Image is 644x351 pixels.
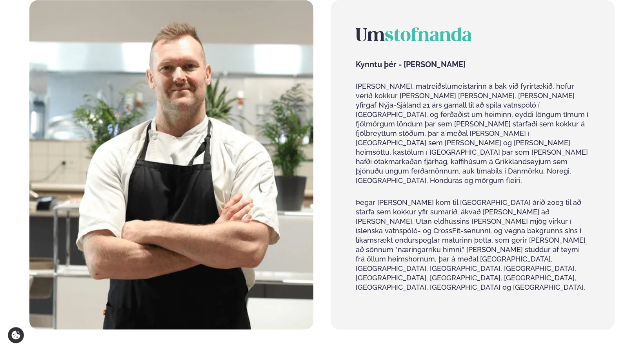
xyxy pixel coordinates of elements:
[8,327,24,343] a: Cookie settings
[356,60,589,69] span: Kynntu þér - [PERSON_NAME]
[385,27,472,45] span: stofnanda
[356,198,589,292] p: Þegar [PERSON_NAME] kom til [GEOGRAPHIC_DATA] árið 2003 til að starfa sem kokkur yfir sumarið, ák...
[356,82,589,185] p: [PERSON_NAME], matreiðslumeistarinn á bak við fyrirtækið, hefur verið kokkur [PERSON_NAME] [PERSO...
[356,25,589,47] h2: Um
